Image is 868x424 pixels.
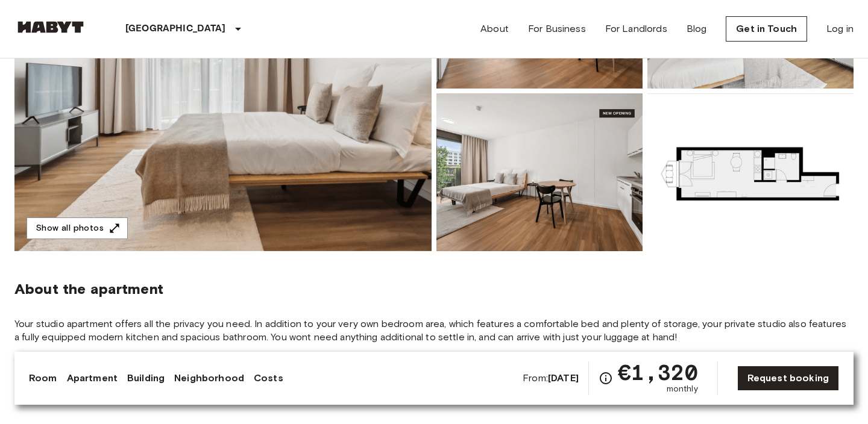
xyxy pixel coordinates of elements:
[826,22,854,36] a: Log in
[480,22,509,36] a: About
[737,366,839,391] a: Request booking
[29,371,57,385] a: Room
[125,22,226,36] p: [GEOGRAPHIC_DATA]
[647,93,854,251] img: Picture of unit DE-01-491-304-001
[548,372,579,384] b: [DATE]
[618,361,698,383] span: €1,320
[254,371,283,385] a: Costs
[67,371,118,385] a: Apartment
[127,371,165,385] a: Building
[436,93,643,251] img: Picture of unit DE-01-491-304-001
[14,21,87,33] img: Habyt
[605,22,667,36] a: For Landlords
[174,371,244,385] a: Neighborhood
[14,280,163,298] span: About the apartment
[528,22,586,36] a: For Business
[523,372,579,385] span: From:
[726,16,807,42] a: Get in Touch
[599,371,613,385] svg: Check cost overview for full price breakdown. Please note that discounts apply to new joiners onl...
[687,22,707,36] a: Blog
[27,217,128,240] button: Show all photos
[667,383,698,395] span: monthly
[14,317,854,344] span: Your studio apartment offers all the privacy you need. In addition to your very own bedroom area,...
